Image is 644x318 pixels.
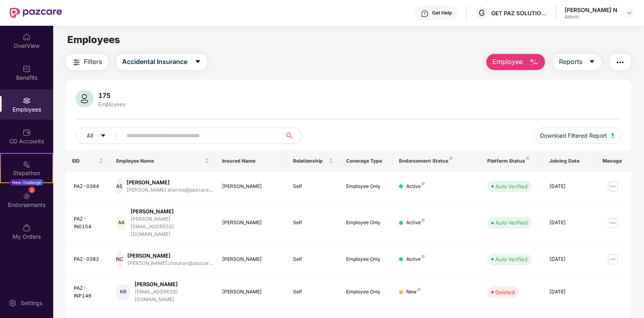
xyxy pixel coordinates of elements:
[116,54,207,70] button: Accidental Insurancecaret-down
[495,219,528,227] div: Auto Verified
[23,97,31,105] img: svg+xml;base64,PHN2ZyBpZD0iRW1wbG95ZWVzIiB4bWxucz0iaHR0cDovL3d3dy53My5vcmcvMjAwMC9zdmciIHdpZHRoPS...
[293,219,333,227] div: Self
[486,54,545,70] button: Employee
[135,288,209,304] div: [EMAIL_ADDRESS][DOMAIN_NAME]
[399,158,474,164] div: Endorsement Status
[422,182,425,185] img: svg+xml;base64,PHN2ZyB4bWxucz0iaHR0cDovL3d3dy53My5vcmcvMjAwMC9zdmciIHdpZHRoPSI4IiBoZWlnaHQ9IjgiIH...
[66,54,108,70] button: Filters
[421,10,429,18] img: svg+xml;base64,PHN2ZyBpZD0iSGVscC0zMngzMiIgeG1sbnM9Imh0dHA6Ly93d3cudzMub3JnLzIwMDAvc3ZnIiB3aWR0aD...
[8,299,17,307] img: svg+xml;base64,PHN2ZyBpZD0iU2V0dGluZy0yMHgyMCIgeG1sbnM9Imh0dHA6Ly93d3cudzMub3JnLzIwMDAvc3ZnIiB3aW...
[84,57,102,67] span: Filters
[216,150,286,172] th: Insured Name
[293,288,333,296] div: Self
[406,183,425,190] div: Active
[432,10,452,16] div: Get Help
[23,224,31,232] img: svg+xml;base64,PHN2ZyBpZD0iTXlfT3JkZXJzIiBkYXRhLW5hbWU9Ik15IE9yZGVycyIgeG1sbnM9Imh0dHA6Ly93d3cudz...
[534,128,621,144] button: Download Filtered Report
[97,91,127,99] div: 175
[559,57,582,67] span: Reports
[10,179,44,186] div: New Challenge
[23,160,31,168] img: svg+xml;base64,PHN2ZyB4bWxucz0iaHR0cDovL3d3dy53My5vcmcvMjAwMC9zdmciIHdpZHRoPSIyMSIgaGVpZ2h0PSIyMC...
[565,14,617,20] div: Admin
[87,131,93,140] span: All
[549,219,590,227] div: [DATE]
[135,281,209,288] div: [PERSON_NAME]
[526,157,529,160] img: svg+xml;base64,PHN2ZyB4bWxucz0iaHR0cDovL3d3dy53My5vcmcvMjAwMC9zdmciIHdpZHRoPSI4IiBoZWlnaHQ9IjgiIH...
[10,8,62,18] img: New Pazcare Logo
[589,58,595,66] span: caret-down
[222,288,280,296] div: [PERSON_NAME]
[76,90,93,107] img: svg+xml;base64,PHN2ZyB4bWxucz0iaHR0cDovL3d3dy53My5vcmcvMjAwMC9zdmciIHhtbG5zOnhsaW5rPSJodHRwOi8vd3...
[110,150,216,172] th: Employee Name
[540,131,607,140] span: Download Filtered Report
[346,288,386,296] div: Employee Only
[293,183,333,190] div: Self
[18,299,45,307] div: Settings
[543,150,596,172] th: Joining Date
[29,187,35,193] div: 2
[131,215,210,238] div: [PERSON_NAME][EMAIL_ADDRESS][DOMAIN_NAME]
[97,101,127,107] div: Employees
[607,253,619,266] img: manageButton
[74,215,104,231] div: PAZ-IN0154
[127,186,214,194] div: [PERSON_NAME].sharma@pazcare....
[116,215,127,231] div: AA
[340,150,393,172] th: Coverage Type
[615,58,625,67] img: svg+xml;base64,PHN2ZyB4bWxucz0iaHR0cDovL3d3dy53My5vcmcvMjAwMC9zdmciIHdpZHRoPSIyNCIgaGVpZ2h0PSIyNC...
[293,256,333,263] div: Self
[422,255,425,258] img: svg+xml;base64,PHN2ZyB4bWxucz0iaHR0cDovL3d3dy53My5vcmcvMjAwMC9zdmciIHdpZHRoPSI4IiBoZWlnaHQ9IjgiIH...
[1,169,52,177] div: Stepathon
[74,256,104,263] div: PAZ-0382
[127,260,213,267] div: [PERSON_NAME].chauhan@pazcar...
[406,219,425,227] div: Active
[72,158,98,164] span: EID
[607,180,619,193] img: manageButton
[122,57,187,67] span: Accidental Insurance
[549,183,590,190] div: [DATE]
[596,150,632,172] th: Manage
[74,183,104,190] div: PAZ-0384
[116,251,123,267] div: NC
[127,179,214,186] div: [PERSON_NAME]
[100,133,106,139] span: caret-down
[222,183,280,190] div: [PERSON_NAME]
[479,8,485,18] span: G
[23,65,31,73] img: svg+xml;base64,PHN2ZyBpZD0iQmVuZWZpdHMiIHhtbG5zPSJodHRwOi8vd3d3LnczLm9yZy8yMDAwL3N2ZyIgd2lkdGg9Ij...
[23,128,31,136] img: svg+xml;base64,PHN2ZyBpZD0iQ0RfQWNjb3VudHMiIGRhdGEtbmFtZT0iQ0QgQWNjb3VudHMiIHhtbG5zPSJodHRwOi8vd3...
[549,288,590,296] div: [DATE]
[282,128,302,144] button: search
[449,157,453,160] img: svg+xml;base64,PHN2ZyB4bWxucz0iaHR0cDovL3d3dy53My5vcmcvMjAwMC9zdmciIHdpZHRoPSI4IiBoZWlnaHQ9IjgiIH...
[346,256,386,263] div: Employee Only
[116,178,123,194] div: AS
[418,288,421,291] img: svg+xml;base64,PHN2ZyB4bWxucz0iaHR0cDovL3d3dy53My5vcmcvMjAwMC9zdmciIHdpZHRoPSI4IiBoZWlnaHQ9IjgiIH...
[76,128,125,144] button: Allcaret-down
[23,192,31,200] img: svg+xml;base64,PHN2ZyBpZD0iRW5kb3JzZW1lbnRzIiB4bWxucz0iaHR0cDovL3d3dy53My5vcmcvMjAwMC9zdmciIHdpZH...
[406,288,421,296] div: New
[195,58,201,66] span: caret-down
[611,133,615,138] img: svg+xml;base64,PHN2ZyB4bWxucz0iaHR0cDovL3d3dy53My5vcmcvMjAwMC9zdmciIHhtbG5zOnhsaW5rPSJodHRwOi8vd3...
[626,10,633,16] img: svg+xml;base64,PHN2ZyBpZD0iRHJvcGRvd24tMzJ4MzIiIHhtbG5zPSJodHRwOi8vd3d3LnczLm9yZy8yMDAwL3N2ZyIgd2...
[495,255,528,263] div: Auto Verified
[23,33,31,41] img: svg+xml;base64,PHN2ZyBpZD0iSG9tZSIgeG1sbnM9Imh0dHA6Ly93d3cudzMub3JnLzIwMDAvc3ZnIiB3aWR0aD0iMjAiIG...
[491,9,548,17] div: GET PAZ SOLUTIONS PRIVATE LIMTED
[282,132,297,139] span: search
[495,288,515,296] div: Deleted
[131,208,210,215] div: [PERSON_NAME]
[116,284,131,300] div: KR
[116,158,203,164] span: Employee Name
[607,217,619,229] img: manageButton
[74,285,104,300] div: PAZ-INP146
[346,183,386,190] div: Employee Only
[406,256,425,263] div: Active
[72,58,81,67] img: svg+xml;base64,PHN2ZyB4bWxucz0iaHR0cDovL3d3dy53My5vcmcvMjAwMC9zdmciIHdpZHRoPSIyNCIgaGVpZ2h0PSIyNC...
[66,150,110,172] th: EID
[549,256,590,263] div: [DATE]
[293,158,327,164] span: Relationship
[495,182,528,190] div: Auto Verified
[222,219,280,227] div: [PERSON_NAME]
[127,252,213,260] div: [PERSON_NAME]
[67,34,120,45] span: Employees
[565,6,617,14] div: [PERSON_NAME] N
[553,54,601,70] button: Reportscaret-down
[422,219,425,222] img: svg+xml;base64,PHN2ZyB4bWxucz0iaHR0cDovL3d3dy53My5vcmcvMjAwMC9zdmciIHdpZHRoPSI4IiBoZWlnaHQ9IjgiIH...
